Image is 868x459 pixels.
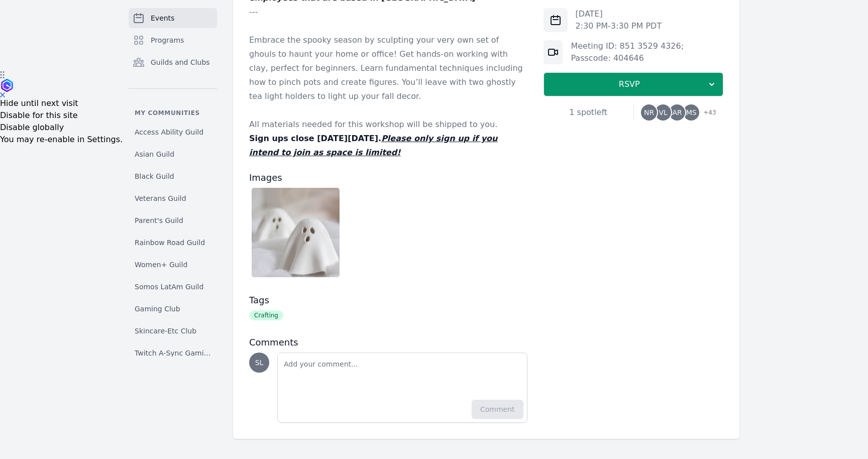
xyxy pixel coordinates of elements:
p: --- [249,5,527,19]
a: Guilds and Clubs [129,52,217,72]
nav: Sidebar [129,8,217,357]
a: Women+ Guild [129,256,217,274]
a: Somos LatAm Guild [129,278,217,296]
a: Twitch A-Sync Gaming (TAG) Club [129,344,217,362]
span: Gaming Club [135,304,180,314]
a: Rainbow Road Guild [129,234,217,252]
strong: Sign ups close [DATE][DATE]. [249,134,497,157]
button: Comment [472,400,523,419]
a: Veterans Guild [129,189,217,207]
img: Screenshot%202025-08-18%20at%2011.44.36%E2%80%AFAM.png [252,188,340,277]
span: Access Ability Guild [135,127,203,137]
span: Twitch A-Sync Gaming (TAG) Club [135,348,211,358]
a: Access Ability Guild [129,123,217,141]
div: 1 spot left [544,106,633,119]
span: Veterans Guild [135,193,186,203]
p: [DATE] [576,8,662,20]
span: + 43 [697,106,716,121]
a: Skincare-Etc Club [129,322,217,340]
p: 2:30 PM - 3:30 PM PDT [576,20,662,32]
span: MS [686,109,697,116]
p: All materials needed for this workshop will be shipped to you. [249,118,527,132]
a: Gaming Club [129,300,217,318]
p: Embrace the spooky season by sculpting your very own set of ghouls to haunt your home or office! ... [249,33,527,103]
h3: Tags [249,294,527,306]
span: VL [659,109,668,116]
span: AR [673,109,682,116]
span: Programs [151,35,184,45]
span: Events [151,13,174,23]
span: Black Guild [135,171,174,181]
span: Somos LatAm Guild [135,282,203,292]
h3: Images [249,172,527,184]
span: SL [255,359,264,366]
span: Rainbow Road Guild [135,238,205,248]
span: Women+ Guild [135,260,187,270]
a: Meeting ID: 851 3529 4326; Passcode: 404646 [571,41,684,63]
span: RSVP [552,78,707,90]
a: Black Guild [129,167,217,185]
a: Programs [129,30,217,50]
span: Parent's Guild [135,215,183,225]
a: Events [129,8,217,28]
h3: Comments [249,336,527,349]
button: RSVP [544,72,723,96]
span: Asian Guild [135,149,174,159]
a: Parent's Guild [129,211,217,229]
span: Crafting [249,310,283,320]
a: Asian Guild [129,145,217,163]
span: Guilds and Clubs [151,57,210,67]
span: NR [644,109,654,116]
p: My communities [129,109,217,117]
span: Skincare-Etc Club [135,326,196,336]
